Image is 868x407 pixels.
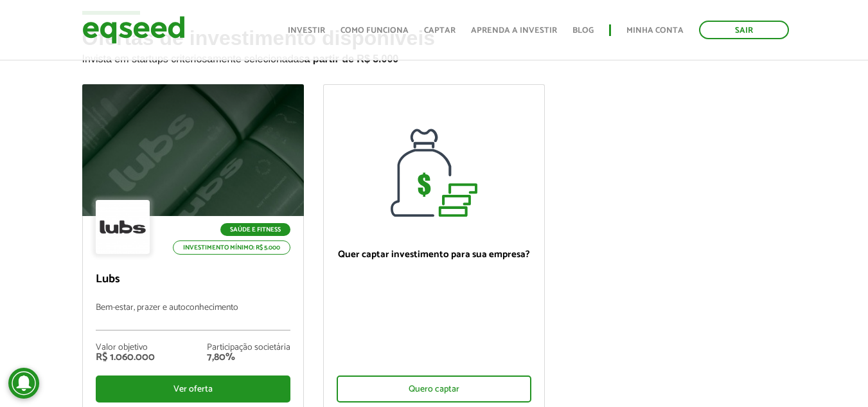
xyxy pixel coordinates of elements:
[96,303,290,330] p: Bem-estar, prazer e autoconhecimento
[96,343,155,352] div: Valor objetivo
[471,26,557,35] a: Aprenda a investir
[288,26,325,35] a: Investir
[173,240,290,255] p: Investimento mínimo: R$ 5.000
[207,352,290,363] div: 7,80%
[337,375,531,402] div: Quero captar
[626,26,684,35] a: Minha conta
[341,26,409,35] a: Como funciona
[699,21,789,39] a: Sair
[220,223,290,236] p: Saúde e Fitness
[572,26,594,35] a: Blog
[96,375,290,402] div: Ver oferta
[96,352,155,363] div: R$ 1.060.000
[424,26,456,35] a: Captar
[82,13,185,47] img: EqSeed
[207,343,290,352] div: Participação societária
[337,249,531,260] p: Quer captar investimento para sua empresa?
[96,273,290,287] p: Lubs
